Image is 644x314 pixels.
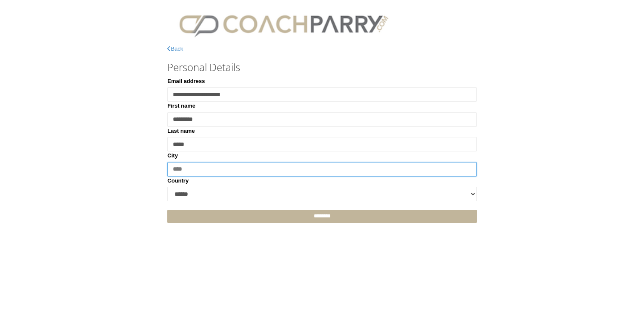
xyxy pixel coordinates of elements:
h3: Personal Details [167,62,477,73]
label: Country [167,177,189,185]
label: Email address [167,77,205,86]
a: Back [167,46,183,52]
label: City [167,151,178,160]
img: CPlogo.png [167,9,400,40]
label: First name [167,102,195,110]
label: Last name [167,127,195,135]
